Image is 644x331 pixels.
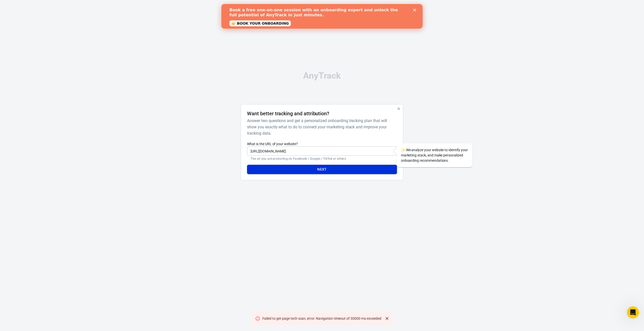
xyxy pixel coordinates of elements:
[251,157,393,161] p: The url you are promoting on Facebook / Google / TikTok or others
[247,165,397,174] button: Next
[397,143,472,167] div: We analyze your website to identify your marketing stack, and make personalized onboarding recomm...
[247,118,395,136] h6: Answer two questions and get a personalized onboarding tracking plan that will show you exactly w...
[401,148,405,152] span: sparkles
[247,111,329,117] h4: Want better tracking and attribution?
[247,141,397,146] label: What is the URL of your website?
[196,71,448,80] div: AnyTrack
[627,306,639,318] iframe: Intercom live chat
[247,146,397,156] input: https://yourwebsite.com/landing-page
[221,4,423,29] iframe: Intercom live chat banner
[260,314,383,323] div: Failed to get page tech scan, error: Navigation timeout of 30000 ms exceeded
[383,315,391,322] button: Close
